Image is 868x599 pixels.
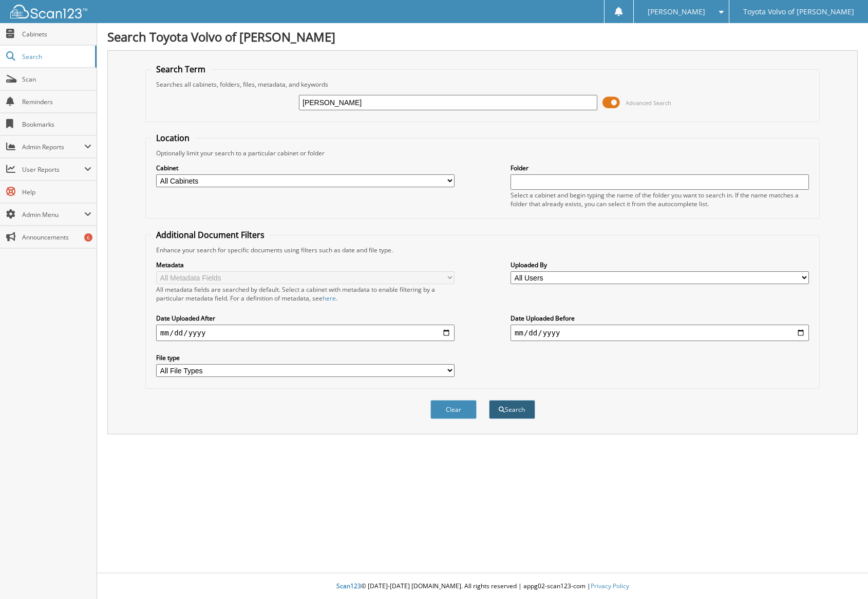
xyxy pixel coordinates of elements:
div: Select a cabinet and begin typing the name of the folder you want to search in. If the name match... [511,191,809,208]
span: Bookmarks [22,120,91,129]
label: Folder [511,164,809,172]
span: Scan123 [336,582,361,590]
iframe: Chat Widget [817,550,868,599]
span: Help [22,188,91,196]
span: [PERSON_NAME] [648,9,705,15]
legend: Additional Document Filters [151,229,270,241]
span: Admin Menu [22,210,84,219]
span: Scan [22,75,91,84]
label: Metadata [156,261,455,269]
a: Privacy Policy [591,582,629,590]
button: Search [489,400,535,419]
button: Clear [430,400,477,419]
label: Cabinet [156,164,455,172]
legend: Search Term [151,64,211,75]
div: Optionally limit your search to a particular cabinet or folder [151,149,814,157]
label: File type [156,353,455,362]
span: Cabinets [22,30,91,38]
label: Date Uploaded After [156,314,455,323]
input: end [511,325,809,341]
label: Uploaded By [511,261,809,269]
span: User Reports [22,165,84,174]
h1: Search Toyota Volvo of [PERSON_NAME] [107,28,858,45]
img: scan123-logo-white.svg [10,5,87,18]
div: All metadata fields are searched by default. Select a cabinet with metadata to enable filtering b... [156,285,455,303]
label: Date Uploaded Before [511,314,809,323]
div: Enhance your search for specific documents using filters such as date and file type. [151,246,814,254]
input: start [156,325,455,341]
span: Search [22,52,90,61]
span: Admin Reports [22,143,84,151]
div: Searches all cabinets, folders, files, metadata, and keywords [151,80,814,89]
div: 6 [84,233,92,242]
span: Reminders [22,97,91,106]
span: Announcements [22,233,91,242]
span: Advanced Search [626,99,671,107]
a: here [323,294,336,303]
span: Toyota Volvo of [PERSON_NAME] [743,9,854,15]
legend: Location [151,132,195,144]
div: © [DATE]-[DATE] [DOMAIN_NAME]. All rights reserved | appg02-scan123-com | [97,574,868,599]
